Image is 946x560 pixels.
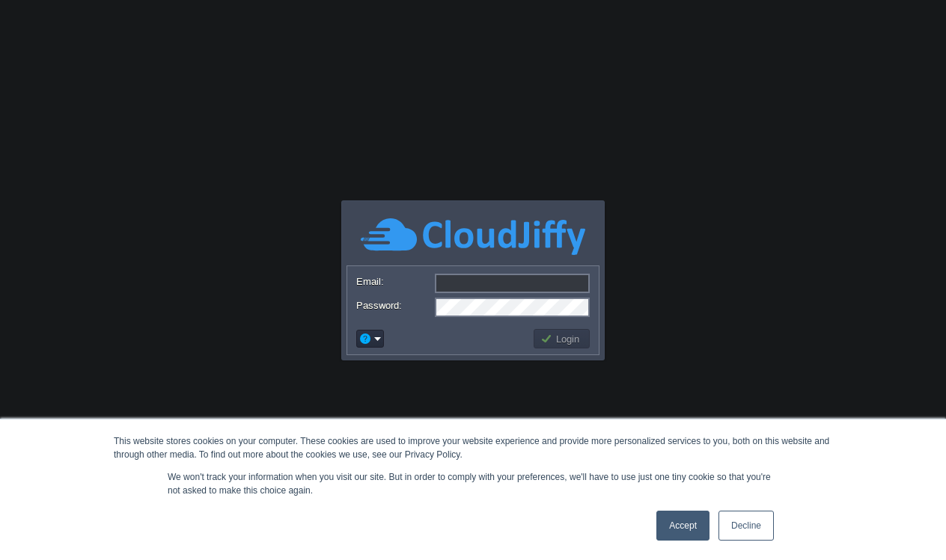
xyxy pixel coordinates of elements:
[114,434,832,461] div: This website stores cookies on your computer. These cookies are used to improve your website expe...
[361,216,585,257] img: CloudJiffy
[168,470,778,497] p: We won't track your information when you visit our site. But in order to comply with your prefere...
[718,511,774,541] a: Decline
[356,274,433,289] label: Email:
[656,511,709,541] a: Accept
[356,298,433,313] label: Password:
[540,332,584,345] button: Login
